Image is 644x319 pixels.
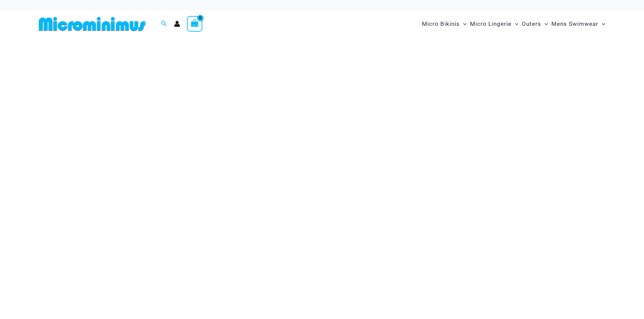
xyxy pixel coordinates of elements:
[174,21,180,27] a: Account icon link
[550,14,607,34] a: Mens SwimwearMenu ToggleMenu Toggle
[460,15,467,33] span: Menu Toggle
[522,15,541,33] span: Outers
[551,15,598,33] span: Mens Swimwear
[161,20,167,28] a: Search icon link
[470,15,512,33] span: Micro Lingerie
[420,14,468,34] a: Micro BikinisMenu ToggleMenu Toggle
[512,15,518,33] span: Menu Toggle
[520,14,550,34] a: OutersMenu ToggleMenu Toggle
[598,15,605,33] span: Menu Toggle
[468,14,520,34] a: Micro LingerieMenu ToggleMenu Toggle
[422,15,460,33] span: Micro Bikinis
[36,16,148,32] img: MM SHOP LOGO FLAT
[187,16,203,32] a: View Shopping Cart, empty
[541,15,548,33] span: Menu Toggle
[419,13,608,35] nav: Site Navigation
